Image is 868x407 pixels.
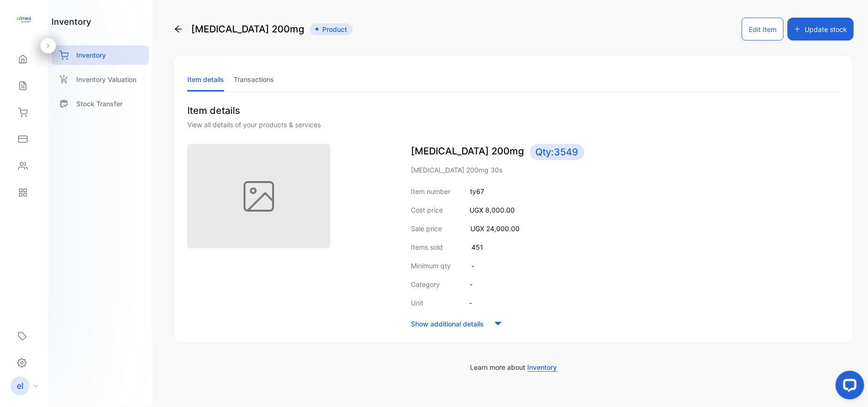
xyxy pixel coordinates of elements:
li: Transactions [234,67,274,92]
p: Cost price [411,205,443,215]
span: UGX 24,000.00 [471,224,520,233]
p: Stock Transfer [76,99,123,109]
span: UGX 8,000.00 [470,206,515,214]
button: Update stock [787,18,854,41]
p: ty67 [470,186,485,196]
li: Item details [187,67,224,92]
p: Unit [411,298,424,308]
a: Stock Transfer [51,94,149,113]
button: Edit Item [742,18,784,41]
a: Inventory Valuation [51,70,149,89]
p: Learn more about [174,362,854,372]
span: Qty: 3549 [530,144,584,160]
p: Item details [187,103,840,118]
div: [MEDICAL_DATA] 200mg [174,18,353,41]
h1: inventory [51,15,91,28]
span: Product [310,23,353,35]
p: - [472,261,475,271]
p: Show additional details [411,319,484,329]
p: - [470,279,473,289]
p: Minimum qty [411,261,451,271]
div: View all details of your products & services [187,120,840,130]
p: Inventory [76,50,106,60]
p: Sale price [411,224,442,234]
p: Inventory Valuation [76,74,136,84]
span: Inventory [528,363,557,372]
p: Category [411,279,440,289]
iframe: LiveChat chat widget [828,367,868,407]
p: Items sold [411,242,443,252]
p: Item number [411,186,451,196]
p: el [17,380,23,392]
p: - [470,298,472,308]
p: [MEDICAL_DATA] 200mg [411,144,840,160]
img: item [187,144,330,248]
p: 451 [472,242,484,252]
a: Inventory [51,45,149,65]
p: [MEDICAL_DATA] 200mg 30s [411,165,840,175]
img: logo [17,12,31,27]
